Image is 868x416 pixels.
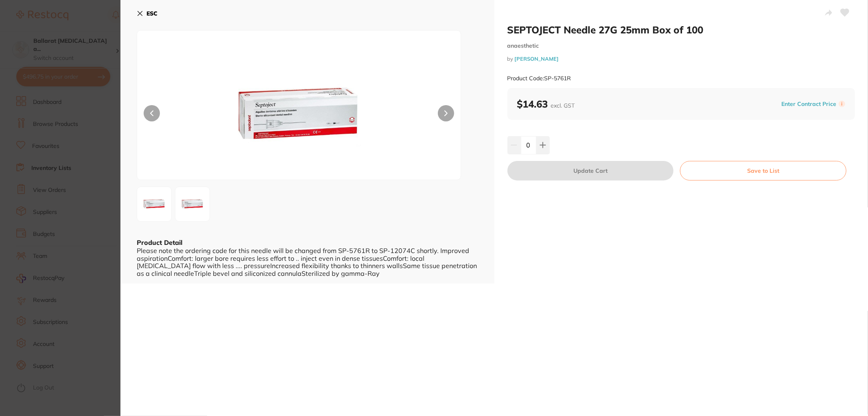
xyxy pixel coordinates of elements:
[137,238,182,247] b: Product Detail
[507,161,674,180] button: Update Cart
[137,7,157,20] button: ESC
[202,51,396,180] img: LmpwZw
[515,55,559,62] a: [PERSON_NAME]
[517,98,575,110] b: $14.63
[779,100,839,108] button: Enter Contract Price
[178,189,207,219] img: XzIuanBn
[507,75,571,82] small: Product Code: SP-5761R
[140,189,169,219] img: LmpwZw
[551,102,575,109] span: excl. GST
[507,24,855,36] h2: SEPTOJECT Needle 27G 25mm Box of 100
[680,161,846,180] button: Save to List
[146,10,157,17] b: ESC
[839,101,845,107] label: i
[507,56,855,62] small: by
[137,247,478,277] div: Please note the ordering code for this needle will be changed from SP-5761R to SP-12074C shortly....
[507,42,855,49] small: anaesthetic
